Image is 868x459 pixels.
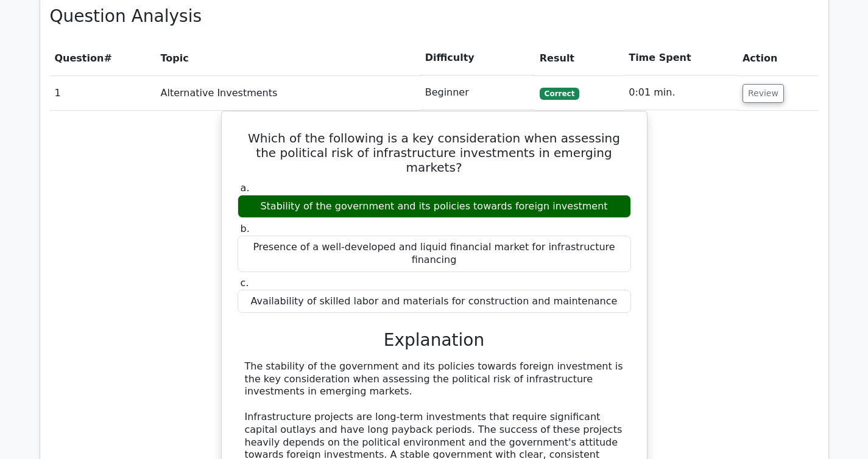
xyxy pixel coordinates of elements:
[241,277,249,289] span: c.
[156,75,420,110] td: Alternative Investments
[420,41,535,75] th: Difficulty
[535,41,624,75] th: Result
[238,290,631,314] div: Availability of skilled labor and materials for construction and maintenance
[420,75,535,110] td: Beginner
[241,182,250,194] span: a.
[236,131,632,175] h5: Which of the following is a key consideration when assessing the political risk of infrastructure...
[55,52,104,64] span: Question
[624,75,738,110] td: 0:01 min.
[156,41,420,75] th: Topic
[50,75,156,110] td: 1
[738,41,819,75] th: Action
[245,330,624,351] h3: Explanation
[238,195,631,219] div: Stability of the government and its policies towards foreign investment
[238,236,631,272] div: Presence of a well-developed and liquid financial market for infrastructure financing
[50,41,156,75] th: #
[743,84,784,103] button: Review
[624,41,738,75] th: Time Spent
[540,88,579,100] span: Correct
[50,6,819,27] h3: Question Analysis
[241,223,250,234] span: b.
